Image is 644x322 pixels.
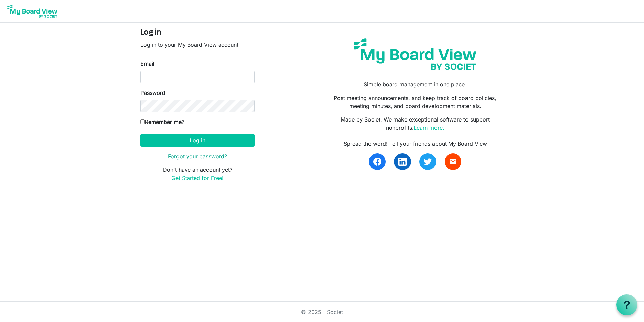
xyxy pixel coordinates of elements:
span: email [449,158,457,166]
label: Remember me? [140,118,184,126]
p: Don't have an account yet? [140,166,255,182]
a: Get Started for Free! [171,175,224,181]
img: my-board-view-societ.svg [349,33,481,75]
a: email [445,153,461,170]
label: Password [140,89,165,97]
img: My Board View Logo [5,3,59,20]
input: Remember me? [140,119,145,124]
a: Forgot your password? [168,153,227,160]
div: Spread the word! Tell your friends about My Board View [327,140,504,148]
a: © 2025 - Societ [301,308,343,315]
p: Simple board management in one place. [327,80,504,88]
label: Email [140,60,154,68]
button: Log in [140,134,255,147]
p: Made by Societ. We make exceptional software to support nonprofits. [327,115,504,132]
p: Post meeting announcements, and keep track of board policies, meeting minutes, and board developm... [327,94,504,110]
img: facebook.svg [373,158,381,166]
h4: Log in [140,28,255,38]
img: linkedin.svg [398,158,407,166]
p: Log in to your My Board View account [140,41,255,49]
a: Learn more. [414,124,444,131]
img: twitter.svg [424,158,432,166]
